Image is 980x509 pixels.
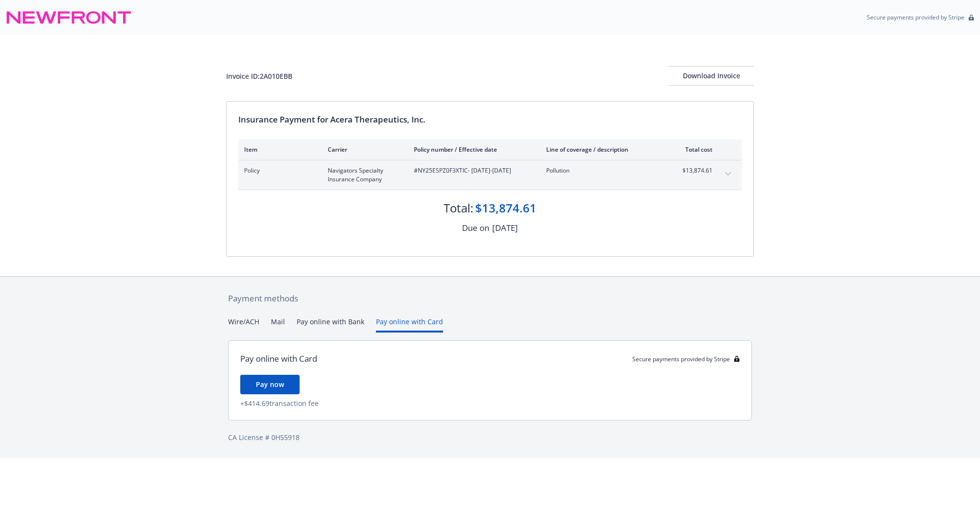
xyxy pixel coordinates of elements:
[546,166,660,175] span: Pollution
[228,292,752,305] div: Payment methods
[546,145,660,154] div: Line of coverage / description
[328,166,398,184] span: Navigators Specialty Insurance Company
[238,113,742,126] div: Insurance Payment for Acera Therapeutics, Inc.
[720,166,736,182] button: expand content
[632,355,740,363] div: Secure payments provided by Stripe
[376,316,443,333] button: Pay online with Card
[238,160,742,190] div: PolicyNavigators Specialty Insurance Company#NY25ESPZ0F3XTIC- [DATE]-[DATE]Pollution$13,874.61exp...
[676,145,713,154] div: Total cost
[492,222,518,234] div: [DATE]
[462,222,489,234] div: Due on
[669,66,754,86] button: Download Invoice
[228,316,259,333] button: Wire/ACH
[228,432,752,442] div: CA License # 0H55918
[240,375,300,394] button: Pay now
[414,145,531,154] div: Policy number / Effective date
[297,316,364,333] button: Pay online with Bank
[475,200,536,216] div: $13,874.61
[669,67,754,85] div: Download Invoice
[676,166,713,175] span: $13,874.61
[414,166,531,175] span: #NY25ESPZ0F3XTIC - [DATE]-[DATE]
[244,166,312,175] span: Policy
[240,352,317,365] div: Pay online with Card
[240,398,740,408] div: + $414.69 transaction fee
[271,316,285,333] button: Mail
[256,380,284,389] span: Pay now
[444,200,473,216] div: Total:
[867,13,964,21] p: Secure payments provided by Stripe
[244,145,312,154] div: Item
[328,145,398,154] div: Carrier
[226,71,292,81] div: Invoice ID: 2A010EBB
